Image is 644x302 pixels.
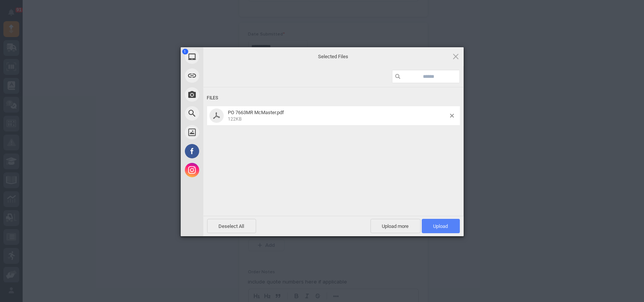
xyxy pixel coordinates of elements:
div: Instagram [181,161,271,180]
span: PO 7663MR McMaster.pdf [228,110,284,115]
div: Facebook [181,142,271,161]
div: Take Photo [181,85,271,104]
span: Upload [433,223,448,229]
span: 122KB [228,116,242,122]
div: Unsplash [181,123,271,142]
div: Link (URL) [181,66,271,85]
span: Upload more [370,219,421,233]
span: Deselect All [207,219,256,233]
span: Upload [422,219,460,233]
div: My Device [181,47,271,66]
div: Web Search [181,104,271,123]
div: Files [207,91,460,105]
span: 1 [182,49,188,54]
span: Click here or hit ESC to close picker [452,52,460,60]
span: PO 7663MR McMaster.pdf [226,110,450,122]
span: Selected Files [258,53,409,60]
